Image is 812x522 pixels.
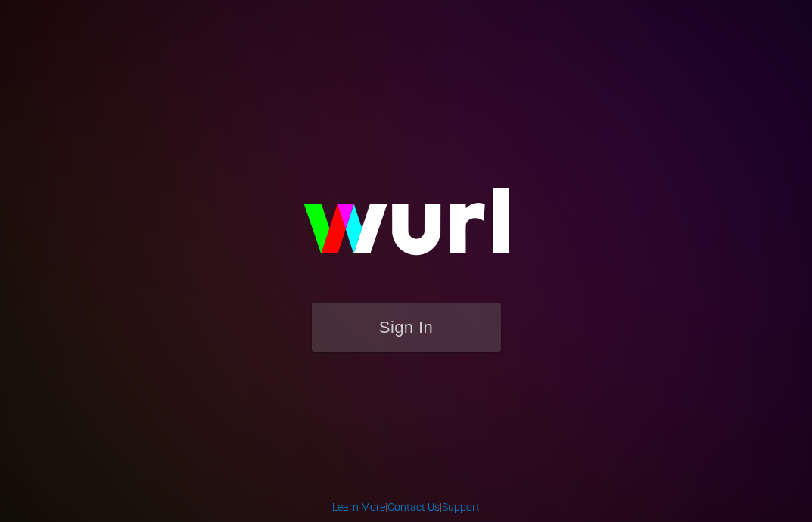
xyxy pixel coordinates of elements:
[442,501,480,513] a: Support
[387,501,440,513] a: Contact Us
[255,155,558,302] img: wurl-logo-on-black-223613ac3d8ba8fe6dc639794a292ebdb59501304c7dfd60c99c58986ef67473.svg
[312,303,501,352] button: Sign In
[332,499,480,514] div: | |
[332,501,385,513] a: Learn More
